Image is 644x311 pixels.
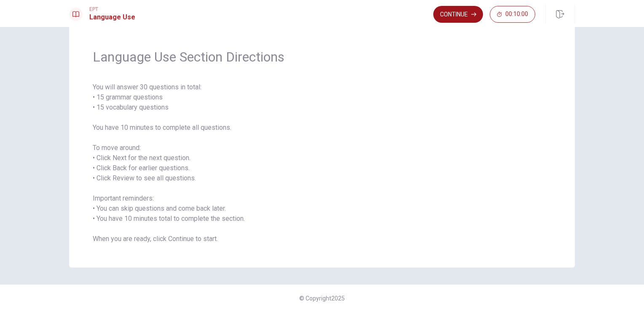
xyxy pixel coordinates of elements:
[89,6,135,12] span: EPT
[433,6,483,23] button: Continue
[299,295,345,302] span: © Copyright 2025
[93,48,551,65] span: Language Use Section Directions
[505,11,528,18] span: 00:10:00
[93,82,551,244] span: You will answer 30 questions in total: • 15 grammar questions • 15 vocabulary questions You have ...
[89,12,135,22] h1: Language Use
[490,6,535,23] button: 00:10:00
